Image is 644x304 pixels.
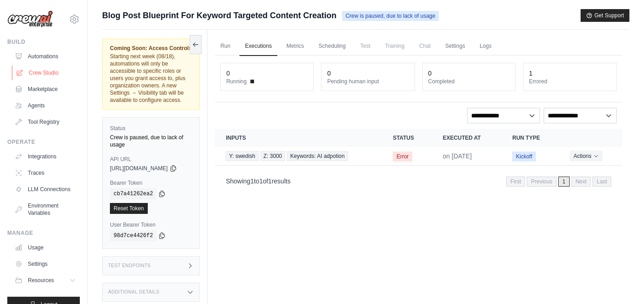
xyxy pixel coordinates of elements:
[11,273,80,288] button: Resources
[110,203,148,214] a: Reset Token
[529,78,611,85] dt: Errored
[110,221,192,228] label: User Bearer Token
[529,69,533,78] div: 1
[226,78,247,85] span: Running
[110,188,156,199] code: cb7a41262ea2
[11,82,80,96] a: Marketplace
[108,289,159,295] h3: Additional Details
[110,156,192,163] label: API URL
[110,230,156,241] code: 98d7ce4426f2
[110,165,168,172] span: [URL][DOMAIN_NAME]
[11,166,80,180] a: Traces
[110,125,192,132] label: Status
[327,69,331,78] div: 0
[501,129,559,147] th: Run Type
[414,37,436,55] span: Chat is not available until the deployment is complete
[11,257,80,271] a: Settings
[581,9,629,22] button: Get Support
[287,151,348,161] span: Keywords: AI adpotion
[281,37,310,56] a: Metrics
[226,69,230,78] div: 0
[432,129,501,147] th: Executed at
[110,179,192,187] label: Bearer Token
[215,129,622,193] section: Crew executions table
[12,66,81,80] a: Crew Studio
[11,49,80,64] a: Automations
[239,37,277,56] a: Executions
[215,129,382,147] th: Inputs
[382,129,431,147] th: Status
[268,177,272,185] span: 1
[443,152,472,160] time: June 1, 2025 at 17:00 CEST
[527,177,556,187] span: Previous
[512,152,536,162] span: Kickoff
[428,69,432,78] div: 0
[108,263,151,269] h3: Test Endpoints
[11,240,80,255] a: Usage
[250,177,254,185] span: 1
[342,11,439,21] span: Crew is paused, due to lack of usage
[506,177,611,187] nav: Pagination
[110,45,192,52] span: Coming Soon: Access Controls
[313,37,351,56] a: Scheduling
[506,177,525,187] span: First
[259,177,263,185] span: 1
[11,198,80,220] a: Environment Variables
[7,38,80,46] div: Build
[226,151,258,161] span: Y: swedish
[11,182,80,197] a: LLM Connections
[226,151,371,161] a: View execution details for Y
[355,37,376,55] span: Test
[327,78,409,85] dt: Pending human input
[11,98,80,113] a: Agents
[592,177,611,187] span: Last
[393,152,412,162] span: Error
[558,177,570,187] span: 1
[28,277,54,284] span: Resources
[571,177,591,187] span: Next
[260,151,286,161] span: Z: 3000
[7,229,80,237] div: Manage
[7,138,80,146] div: Operate
[379,37,410,55] span: Training is not available until the deployment is complete
[226,177,291,186] p: Showing to of results
[102,9,337,22] span: Blog Post Blueprint For Keyword Targeted Content Creation
[440,37,470,56] a: Settings
[570,151,602,162] button: Actions for execution
[215,169,622,193] nav: Pagination
[11,149,80,164] a: Integrations
[110,134,192,148] div: Crew is paused, due to lack of usage
[215,37,236,56] a: Run
[474,37,497,56] a: Logs
[428,78,510,85] dt: Completed
[110,53,185,103] span: Starting next week (08/18), automations will only be accessible to specific roles or users you gr...
[11,115,80,129] a: Tool Registry
[7,10,53,28] img: Logo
